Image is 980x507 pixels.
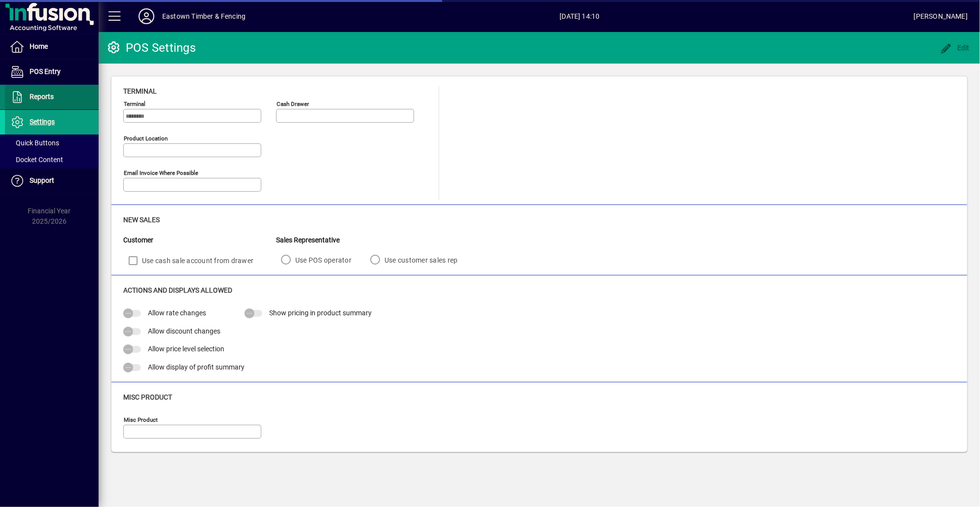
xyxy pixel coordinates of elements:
mat-label: Terminal [124,101,145,107]
a: Home [5,34,99,59]
a: Support [5,169,99,193]
a: Reports [5,85,99,109]
span: Home [30,42,48,50]
span: Misc Product [123,393,172,401]
span: Allow rate changes [148,309,206,317]
div: POS Settings [106,40,196,56]
span: Reports [30,93,54,101]
span: Terminal [123,87,157,95]
span: Quick Buttons [10,139,59,147]
div: Customer [123,235,276,245]
span: Allow display of profit summary [148,363,245,371]
span: New Sales [123,216,160,224]
span: Actions and Displays Allowed [123,286,232,294]
span: Docket Content [10,156,63,164]
span: Support [30,176,54,184]
a: Docket Content [5,151,99,168]
mat-label: Email Invoice where possible [124,169,198,176]
button: Profile [131,7,162,25]
mat-label: Product location [124,135,168,142]
mat-label: Misc Product [124,416,158,423]
a: Quick Buttons [5,135,99,151]
a: POS Entry [5,60,99,84]
div: Eastown Timber & Fencing [162,8,245,24]
span: Allow discount changes [148,327,220,335]
span: Allow price level selection [148,345,224,353]
span: Show pricing in product summary [269,309,372,317]
span: [DATE] 14:10 [245,8,914,24]
div: [PERSON_NAME] [914,8,968,24]
span: Edit [941,44,970,52]
mat-label: Cash Drawer [277,101,309,107]
button: Edit [938,39,973,57]
div: Sales Representative [276,235,472,245]
span: Settings [30,118,55,126]
span: POS Entry [30,68,61,75]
